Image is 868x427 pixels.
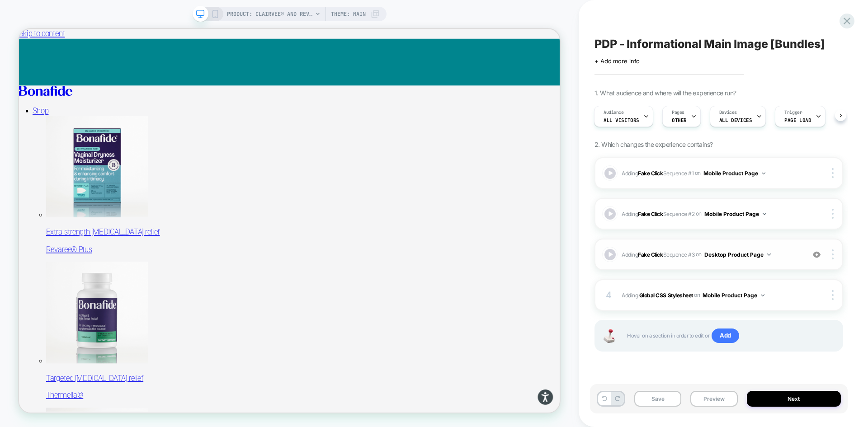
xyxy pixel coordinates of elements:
span: Audience [604,109,624,116]
button: Preview [690,391,737,407]
img: close [832,290,834,300]
img: down arrow [763,213,766,215]
img: close [832,209,834,219]
img: down arrow [767,253,771,256]
span: All Visitors [604,117,639,123]
img: close [832,168,834,178]
img: crossed eye [813,251,821,258]
img: close [832,249,834,259]
img: down arrow [761,294,764,296]
span: + Add more info [594,57,640,65]
span: Adding Sequence # 3 [622,249,800,260]
span: Hover on a section in order to edit or [627,328,833,343]
b: Global CSS Stylesheet [639,291,693,298]
b: Fake Click [638,251,663,258]
a: Revaree Plus Extra-strength [MEDICAL_DATA] relief Revaree® Plus [36,116,721,300]
b: Fake Click [638,210,663,217]
button: Next [747,391,841,407]
span: 2. Which changes the experience contains? [594,141,712,148]
span: on [696,209,702,219]
img: Revaree Plus [36,116,172,251]
img: Joystick [600,329,618,343]
span: PRODUCT: Clairvee® and Revaree® Plus [227,7,313,21]
a: Shop [18,103,39,115]
img: down arrow [762,172,765,174]
div: 4 [604,287,613,303]
button: Desktop Product Page [704,249,771,260]
span: Adding Sequence # 1 [622,168,800,179]
span: Theme: MAIN [331,7,366,21]
button: Save [634,391,681,407]
button: Mobile Product Page [704,208,766,220]
span: on [696,249,702,259]
span: PDP - Informational Main Image [Bundles] [594,37,825,51]
span: ALL DEVICES [719,117,752,123]
span: on [694,290,700,300]
span: Trigger [784,109,802,116]
p: Extra-strength [MEDICAL_DATA] relief [36,265,721,278]
button: Mobile Product Page [703,290,764,301]
span: 1. What audience and where will the experience run? [594,89,736,97]
span: on [695,168,701,178]
span: Adding Sequence # 2 [622,208,800,220]
span: OTHER [672,117,687,123]
p: Revaree® Plus [36,288,721,301]
b: Fake Click [638,169,663,176]
span: Adding [622,290,800,301]
span: Devices [719,109,737,116]
span: Add [712,328,739,343]
span: Pages [672,109,684,116]
span: Page Load [784,117,811,123]
button: Mobile Product Page [703,168,765,179]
